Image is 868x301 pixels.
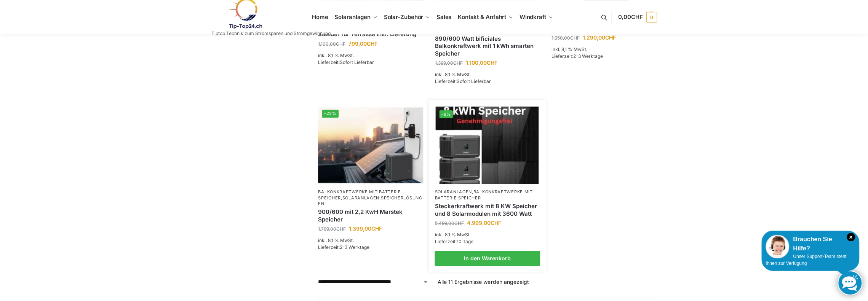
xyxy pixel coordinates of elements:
span: 2-3 Werktage [340,244,369,250]
span: Solaranlagen [334,13,371,21]
a: Solaranlagen [342,195,379,201]
span: CHF [486,59,497,66]
p: inkl. 8,1 % MwSt. [435,231,540,238]
a: 0,00CHF 0 [618,6,657,29]
bdi: 1.650,00 [551,35,580,41]
p: Alle 11 Ergebnisse werden angezeigt [438,278,529,286]
span: CHF [631,13,643,21]
span: 2-3 Werktage [573,53,603,59]
span: CHF [367,40,377,47]
a: In den Warenkorb legen: „Steckerkraftwerk mit 8 KW Speicher und 8 Solarmodulen mit 3600 Watt“ [435,251,540,266]
span: CHF [336,41,345,47]
a: Steckerkraftwerk mit 8 KW Speicher und 8 Solarmodulen mit 3600 Watt [435,202,540,217]
a: 900/600 mit 2,2 KwH Marstek Speicher [318,208,423,223]
p: inkl. 8,1 % MwSt. [551,46,657,53]
span: 0 [646,12,657,22]
span: CHF [336,226,346,232]
span: CHF [570,35,580,41]
span: Sales [436,13,452,21]
span: Sofort Lieferbar [340,59,374,65]
a: 890/600 Watt bificiales Balkonkraftwerk mit 1 kWh smarten Speicher [435,35,540,57]
a: -22%Balkonkraftwerk mit Marstek Speicher [318,106,423,185]
span: 0,00 [618,13,643,21]
span: CHF [371,225,382,232]
p: , [435,189,540,201]
span: Lieferzeit: [551,53,603,59]
img: Customer service [766,235,789,258]
span: CHF [605,34,616,41]
div: Brauchen Sie Hilfe? [766,235,855,253]
a: -9%Steckerkraftwerk mit 8 KW Speicher und 8 Solarmodulen mit 3600 Watt [436,107,539,184]
bdi: 4.999,00 [467,220,501,226]
p: inkl. 8,1 % MwSt. [318,52,423,59]
span: Lieferzeit: [435,239,473,244]
bdi: 5.499,00 [435,220,464,226]
span: Solar-Zubehör [384,13,424,21]
span: Lieferzeit: [318,59,374,65]
bdi: 1.399,00 [435,60,462,66]
bdi: 1.399,00 [349,225,382,232]
bdi: 1.100,00 [465,59,497,66]
span: Sofort Lieferbar [456,78,491,84]
bdi: 1.100,00 [318,41,345,47]
span: CHF [453,60,462,66]
span: CHF [454,220,464,226]
span: Lieferzeit: [318,244,369,250]
span: 10 Tage [456,239,473,244]
i: Schließen [847,233,855,241]
a: Balkonkraftwerke mit Batterie Speicher [318,189,401,200]
span: Unser Support-Team steht Ihnen zur Verfügung [766,254,846,266]
span: Windkraft [520,13,546,21]
bdi: 1.290,00 [583,34,616,41]
span: Lieferzeit: [435,78,491,84]
select: Shop-Reihenfolge [318,278,428,286]
a: Balkonkraftwerke mit Batterie Speicher [435,189,532,200]
p: inkl. 8,1 % MwSt. [318,237,423,244]
p: Tiptop Technik zum Stromsparen und Stromgewinnung [211,31,331,36]
span: Kontakt & Anfahrt [458,13,506,21]
bdi: 799,00 [348,40,377,47]
p: , , [318,189,423,207]
span: CHF [490,220,501,226]
a: Speicherlösungen [318,195,422,206]
img: Steckerkraftwerk mit 8 KW Speicher und 8 Solarmodulen mit 3600 Watt [436,107,539,184]
bdi: 1.799,00 [318,226,346,232]
img: Balkonkraftwerk mit Marstek Speicher [318,106,423,185]
p: inkl. 8,1 % MwSt. [435,71,540,78]
a: Solaranlagen [435,189,472,194]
